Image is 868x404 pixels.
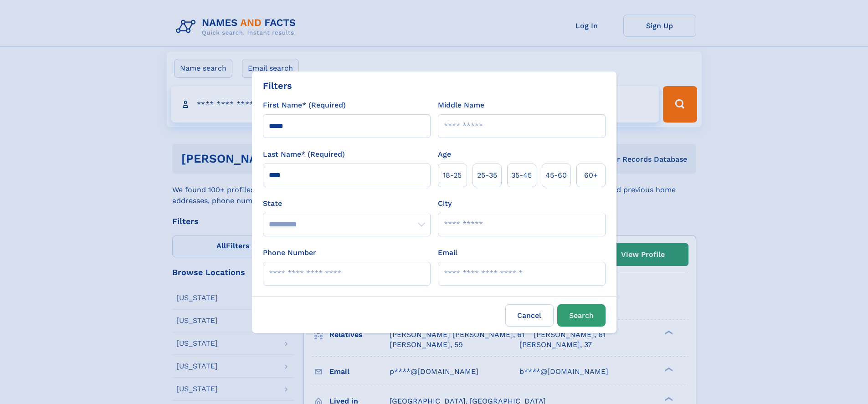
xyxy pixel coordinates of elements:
label: First Name* (Required) [263,100,346,111]
span: 25‑35 [477,170,497,181]
button: Search [557,304,606,327]
span: 45‑60 [545,170,567,181]
label: Phone Number [263,247,316,258]
span: 35‑45 [511,170,532,181]
div: Filters [263,79,292,92]
label: State [263,198,431,209]
label: Middle Name [438,100,484,111]
label: Age [438,149,451,160]
span: 60+ [584,170,598,181]
label: Cancel [505,304,554,327]
label: City [438,198,452,209]
label: Email [438,247,457,258]
label: Last Name* (Required) [263,149,345,160]
span: 18‑25 [443,170,462,181]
